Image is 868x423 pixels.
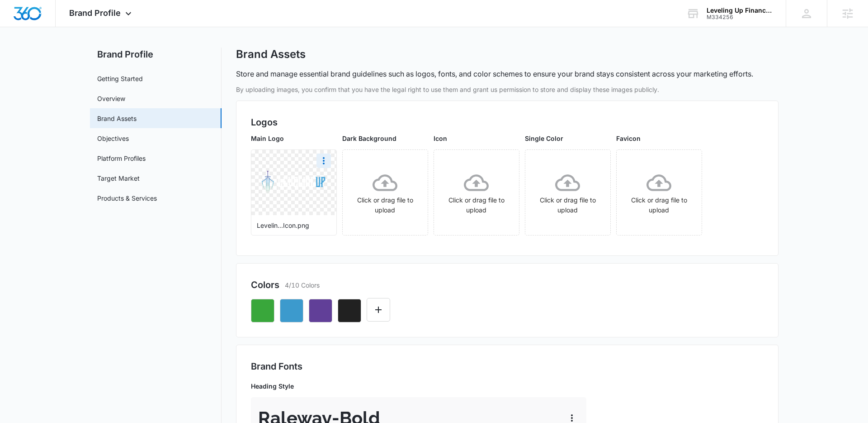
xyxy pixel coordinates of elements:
p: Favicon [616,134,702,143]
span: Click or drag file to upload [434,150,519,235]
p: Levelin...Icon.png [257,221,331,230]
p: Store and manage essential brand guidelines such as logos, fonts, and color schemes to ensure you... [236,68,753,79]
div: account name [707,7,773,14]
a: Brand Assets [97,114,137,123]
p: By uploading images, you confirm that you have the legal right to use them and grant us permissio... [236,85,778,94]
h2: Brand Profile [90,48,222,61]
div: Click or drag file to upload [434,170,519,215]
a: Overview [97,94,125,103]
span: Click or drag file to upload [525,150,610,235]
p: Main Logo [251,134,337,143]
a: Products & Services [97,193,157,203]
p: Single Color [525,134,611,143]
p: Icon [434,134,519,143]
div: Click or drag file to upload [525,170,610,215]
img: User uploaded logo [262,171,325,194]
div: Click or drag file to upload [617,170,702,215]
h2: Logos [251,115,764,129]
div: Click or drag file to upload [343,170,428,215]
a: Platform Profiles [97,154,146,163]
p: 4/10 Colors [285,280,320,290]
h2: Colors [251,278,279,292]
h2: Brand Fonts [251,360,764,373]
span: Click or drag file to upload [343,150,428,235]
p: Dark Background [342,134,428,143]
a: Getting Started [97,74,143,83]
a: Target Market [97,173,140,183]
button: More [316,154,331,168]
h1: Brand Assets [236,48,306,61]
div: account id [707,14,773,20]
span: Brand Profile [69,8,121,18]
span: Click or drag file to upload [617,150,702,235]
p: Heading Style [251,381,586,391]
a: Objectives [97,134,129,143]
button: Edit Color [367,298,390,322]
